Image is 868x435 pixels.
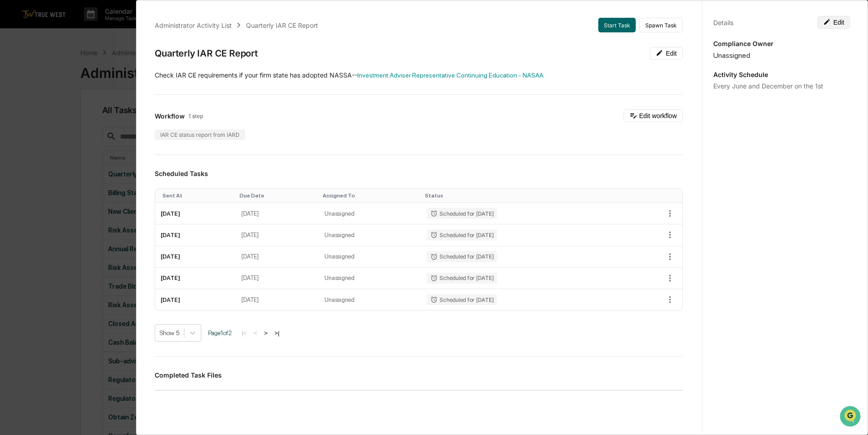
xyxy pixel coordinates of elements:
[319,246,421,268] td: Unassigned
[5,129,61,145] a: 🔎Data Lookup
[155,268,236,289] td: [DATE]
[155,203,236,224] td: [DATE]
[155,72,166,83] button: Start new chat
[63,111,117,128] a: 🗄️Attestations
[9,19,166,34] p: How can we help?
[427,294,497,305] div: Scheduled for [DATE]
[650,47,683,60] button: Edit
[427,251,497,262] div: Scheduled for [DATE]
[31,70,150,79] div: Start new chat
[155,48,257,59] div: Quarterly IAR CE Report
[155,129,245,140] div: IAR CE status report from IARD
[155,112,185,120] span: Workflow
[9,116,16,123] div: 🖐️
[208,329,232,337] span: Page 1 of 2
[261,329,270,337] button: >
[713,82,850,90] div: Every June and December on the 1st
[9,70,26,86] img: 1746055101610-c473b297-6a78-478c-a979-82029cc54cd1
[323,192,418,199] div: Toggle SortBy
[246,21,318,29] div: Quarterly IAR CE Report
[319,224,421,246] td: Unassigned
[713,19,733,26] div: Details
[236,203,319,224] td: [DATE]
[188,113,203,119] span: 1 step
[713,40,850,47] p: Compliance Owner
[66,116,73,123] div: 🗄️
[155,371,683,379] h3: Completed Task Files
[239,329,249,337] button: |<
[319,289,421,310] td: Unassigned
[817,16,850,29] button: Edit
[427,208,497,219] div: Scheduled for [DATE]
[319,203,421,224] td: Unassigned
[427,273,497,284] div: Scheduled for [DATE]
[155,289,236,310] td: [DATE]
[162,192,232,199] div: Toggle SortBy
[236,246,319,268] td: [DATE]
[9,133,16,140] div: 🔎
[427,229,497,240] div: Scheduled for [DATE]
[91,155,110,161] span: Pylon
[155,224,236,246] td: [DATE]
[236,224,319,246] td: [DATE]
[272,329,282,337] button: >|
[18,115,59,124] span: Preclearance
[155,71,544,79] span: ​Check IAR CE requirements if your firm state has adopted NASSA--
[155,246,236,268] td: [DATE]
[31,79,115,86] div: We're available if you need us!
[598,18,636,32] button: Start Task
[5,111,63,128] a: 🖐️Preclearance
[357,72,544,79] a: Investment Adviser Representative Continuing Education - NASAA
[18,132,58,141] span: Data Lookup
[155,21,232,29] div: Administrator Activity List
[623,109,683,122] button: Edit workflow
[155,170,683,177] h3: Scheduled Tasks
[75,115,113,124] span: Attestations
[425,192,617,199] div: Toggle SortBy
[236,268,319,289] td: [DATE]
[236,289,319,310] td: [DATE]
[713,51,850,60] div: Unassigned
[240,192,315,199] div: Toggle SortBy
[713,71,850,78] p: Activity Schedule
[839,405,863,430] iframe: Open customer support
[251,329,260,337] button: <
[639,18,683,32] button: Spawn Task
[319,268,421,289] td: Unassigned
[64,154,110,161] a: Powered byPylon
